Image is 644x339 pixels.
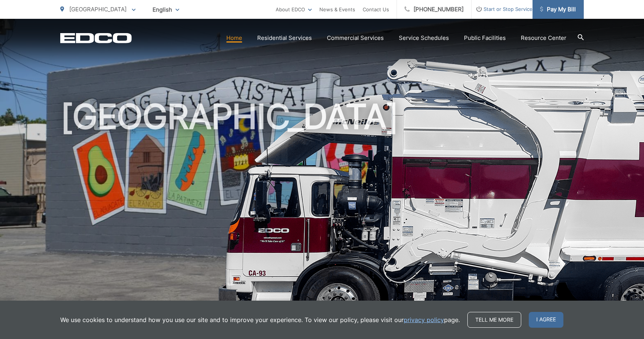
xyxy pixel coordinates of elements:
[399,33,449,43] a: Service Schedules
[464,33,506,43] a: Public Facilities
[60,315,460,324] p: We use cookies to understand how you use our site and to improve your experience. To view our pol...
[147,3,185,16] span: English
[540,5,576,14] span: Pay My Bill
[529,312,563,328] span: I agree
[257,33,312,43] a: Residential Services
[69,6,127,13] span: [GEOGRAPHIC_DATA]
[60,33,132,43] a: EDCD logo. Return to the homepage.
[60,98,584,336] h1: [GEOGRAPHIC_DATA]
[319,5,355,14] a: News & Events
[226,33,242,43] a: Home
[327,33,384,43] a: Commercial Services
[276,5,312,14] a: About EDCO
[521,33,566,43] a: Resource Center
[467,312,521,328] a: Tell me more
[363,5,389,14] a: Contact Us
[404,315,444,324] a: privacy policy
